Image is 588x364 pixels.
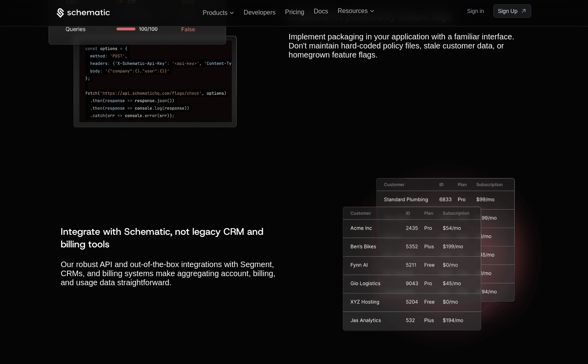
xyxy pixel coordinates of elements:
a: Developers [244,9,275,16]
a: [object Object] [493,4,531,18]
span: Sign Up [498,7,517,15]
img: Quote Image [338,149,553,363]
a: Docs [314,7,328,14]
p: Our robust API and out-of-the-box integrations with Segment, CRMs, and billing systems make aggre... [61,260,288,287]
span: Resources [338,7,368,15]
p: Implement packaging in your application with a familiar interface. Don't maintain hard-coded poli... [288,32,515,59]
span: Integrate with Schematic, not legacy CRM and billing tools [61,225,263,251]
a: Pricing [285,9,304,15]
span: Products [203,9,227,17]
a: Sign in [467,5,484,17]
